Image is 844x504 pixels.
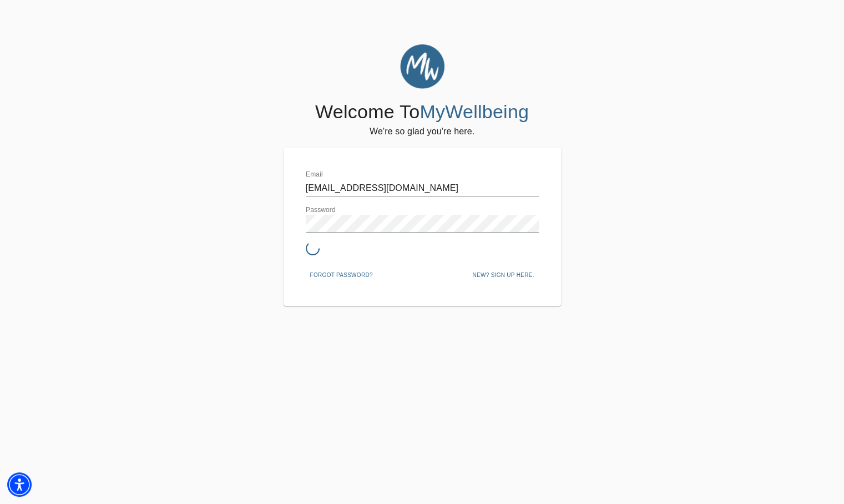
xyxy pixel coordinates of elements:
[306,207,336,214] label: Password
[400,44,444,89] img: MyWellbeing
[370,124,474,139] h6: We're so glad you're here.
[306,172,323,178] label: Email
[315,100,529,124] h4: Welcome To
[420,101,529,122] span: MyWellbeing
[306,270,377,279] a: Forgot password?
[472,270,534,280] span: New? Sign up here.
[468,267,538,284] button: New? Sign up here.
[310,270,373,280] span: Forgot password?
[306,267,377,284] button: Forgot password?
[7,472,32,497] div: Accessibility Menu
